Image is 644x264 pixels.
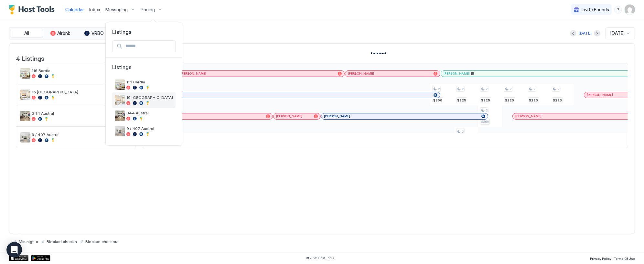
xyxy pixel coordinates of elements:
div: listing image [115,126,125,136]
span: Listings [106,29,182,35]
span: 9 / 407 Austral [126,126,173,131]
span: Listings [112,64,176,77]
div: listing image [115,95,125,105]
div: listing image [115,79,125,90]
div: listing image [115,111,125,121]
div: Open Intercom Messenger [6,242,22,258]
span: 344 Austral [126,111,173,115]
span: 116 Bardia [126,79,173,84]
input: Input Field [123,41,175,52]
span: 16 [GEOGRAPHIC_DATA] [126,95,173,100]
